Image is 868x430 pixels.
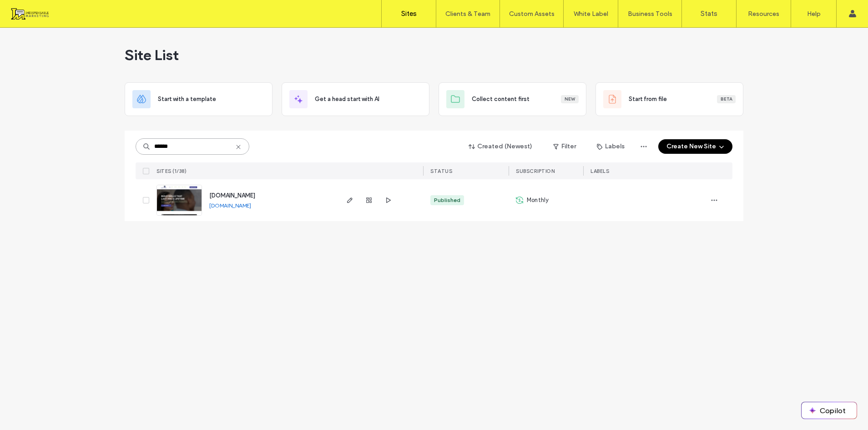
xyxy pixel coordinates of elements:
label: Clients & Team [445,10,490,18]
label: Business Tools [628,10,672,18]
span: Start with a template [158,95,216,104]
button: Create New Site [658,139,732,154]
label: Resources [748,10,779,18]
label: White Label [574,10,608,18]
a: [DOMAIN_NAME] [209,202,251,209]
button: Copilot [802,402,857,419]
span: Monthly [527,196,549,205]
span: SUBSCRIPTION [516,168,555,174]
span: Collect content first [472,95,530,104]
a: [DOMAIN_NAME] [209,192,255,199]
button: Labels [589,139,633,154]
label: Help [807,10,821,18]
span: Start from file [629,95,667,104]
button: Created (Newest) [461,139,540,154]
div: Start from fileBeta [595,82,743,116]
span: STATUS [430,168,452,174]
span: LABELS [590,168,609,174]
label: Custom Assets [509,10,555,18]
button: Filter [544,139,585,154]
div: Beta [717,95,736,103]
div: New [561,95,579,103]
div: Get a head start with AI [282,82,429,116]
span: Site List [125,46,179,64]
div: Collect content firstNew [439,82,586,116]
span: Help [20,6,39,15]
span: Get a head start with AI [315,95,379,104]
div: Published [434,196,460,204]
label: Stats [701,10,717,18]
div: Start with a template [125,82,273,116]
label: Sites [401,10,417,18]
span: SITES (1/38) [156,168,187,174]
